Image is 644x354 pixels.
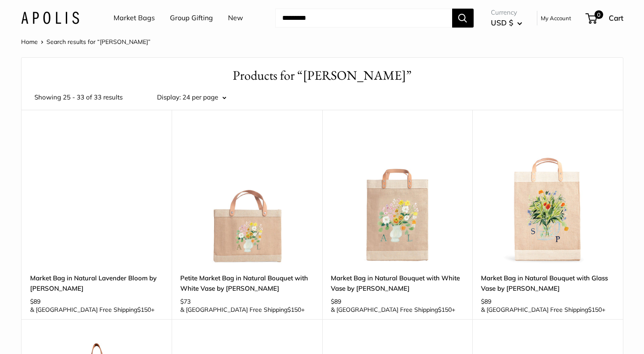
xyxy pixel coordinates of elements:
a: Market Bag in Natural Bouquet with White Vase by Amy LogsdonMarket Bag in Natural Bouquet with Wh... [331,131,464,265]
a: Market Bags [114,12,155,25]
span: Cart [609,13,623,22]
span: $89 [331,298,341,305]
a: Home [21,38,38,46]
span: $150 [287,306,301,314]
span: & [GEOGRAPHIC_DATA] Free Shipping + [30,307,154,313]
a: Market Bag in Natural Bouquet with Glass Vase by [PERSON_NAME] [481,273,614,293]
a: Market Bag in Natural Lavender Bloom by Amy Logsdondescription_Each design hand painted by Amy Lo... [30,131,163,265]
span: 0 [594,10,603,19]
nav: Breadcrumb [21,36,151,47]
span: 24 per page [182,93,218,101]
span: Showing 25 - 33 of 33 results [34,91,123,103]
a: description_The Artist Collection with Amy Logsdondescription_Custom printed text with eco-friend... [481,131,614,265]
button: 24 per page [182,91,226,103]
span: & [GEOGRAPHIC_DATA] Free Shipping + [331,307,455,313]
input: Search... [275,9,452,28]
a: Market Bag in Natural Bouquet with White Vase by [PERSON_NAME] [331,273,464,293]
span: $150 [438,306,452,314]
a: My Account [541,13,571,23]
span: Search results for “[PERSON_NAME]” [46,38,151,46]
button: USD $ [491,16,522,30]
iframe: Sign Up via Text for Offers [7,321,92,347]
span: $73 [180,298,191,305]
span: & [GEOGRAPHIC_DATA] Free Shipping + [180,307,305,313]
span: USD $ [491,18,513,27]
a: 0 Cart [586,11,623,25]
span: $150 [588,306,602,314]
span: Currency [491,6,522,19]
a: Petite Market Bag in Natural Bouquet with White Vase by [PERSON_NAME] [180,273,314,293]
a: New [228,12,243,25]
h1: Products for “[PERSON_NAME]” [34,66,610,85]
label: Display: [157,91,181,103]
span: & [GEOGRAPHIC_DATA] Free Shipping + [481,307,605,313]
img: Apolis [21,12,79,24]
img: Market Bag in Natural Bouquet with White Vase by Amy Logsdon [331,131,464,265]
span: $150 [137,306,151,314]
img: description_The Artist Collection with Amy Logsdon [481,131,614,265]
img: Petite Market Bag in Natural Bouquet with White Vase by Amy Logsdon [180,131,314,265]
a: Group Gifting [170,12,213,25]
span: $89 [481,298,491,305]
button: Search [452,9,474,28]
a: Petite Market Bag in Natural Bouquet with White Vase by Amy Logsdondescription_Amy Logson is a Ve... [180,131,314,265]
a: Market Bag in Natural Lavender Bloom by [PERSON_NAME] [30,273,163,293]
span: $89 [30,298,40,305]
